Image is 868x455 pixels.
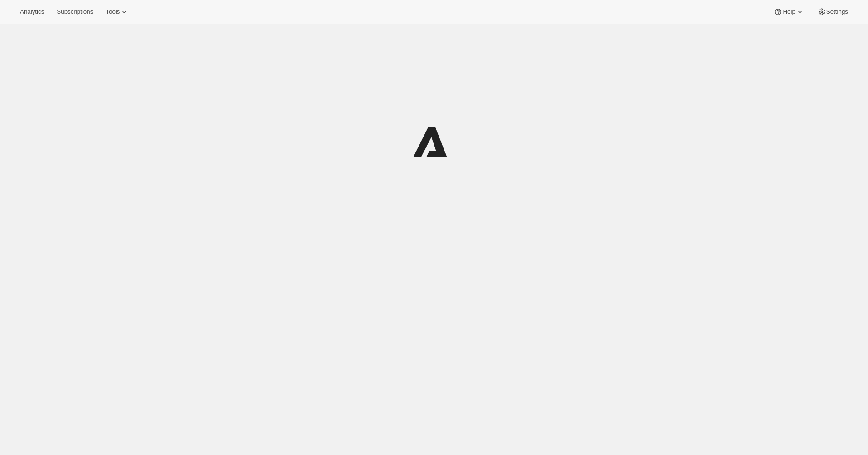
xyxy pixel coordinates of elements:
[106,8,120,15] span: Tools
[20,8,44,15] span: Analytics
[15,5,49,18] button: Analytics
[783,8,795,15] span: Help
[100,5,134,18] button: Tools
[812,5,853,18] button: Settings
[51,5,98,18] button: Subscriptions
[768,5,809,18] button: Help
[57,8,93,15] span: Subscriptions
[826,8,848,15] span: Settings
